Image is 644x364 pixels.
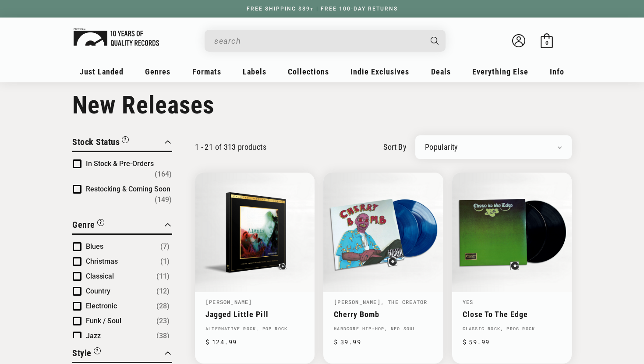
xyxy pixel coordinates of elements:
span: Labels [243,67,266,76]
span: Deals [431,67,451,76]
span: Indie Exclusives [350,67,409,76]
span: Blues [86,242,103,251]
a: Cherry Bomb [334,310,432,319]
a: FREE SHIPPING $89+ | FREE 100-DAY RETURNS [238,6,407,12]
a: Close To The Edge [463,310,561,319]
span: Number of products: (7) [160,241,170,252]
a: Jagged Little Pill [205,310,304,319]
span: Christmas [86,257,118,265]
span: Number of products: (149) [155,194,172,205]
label: sort by [383,141,407,153]
span: Electronic [86,302,117,310]
span: Just Landed [80,67,124,76]
span: Number of products: (1) [160,256,170,267]
a: [PERSON_NAME] [205,298,252,305]
span: Number of products: (23) [156,316,170,326]
p: 1 - 21 of 313 products [195,142,266,152]
span: Number of products: (164) [155,169,172,180]
button: Filter by Genre [72,218,104,233]
button: Filter by Stock Status [72,135,129,151]
button: Search [423,30,447,52]
a: [PERSON_NAME], The Creator [334,298,427,305]
span: Info [550,67,564,76]
input: When autocomplete results are available use up and down arrows to review and enter to select [214,32,422,50]
span: Collections [288,67,329,76]
span: Genre [72,219,95,230]
span: Funk / Soul [86,317,121,325]
span: Stock Status [72,137,120,147]
span: Number of products: (28) [156,301,170,311]
h1: New Releases [72,91,572,120]
button: Filter by Style [72,346,101,362]
span: Number of products: (38) [156,331,170,341]
span: Number of products: (12) [156,286,170,297]
div: Search [205,30,446,52]
span: Genres [145,67,170,76]
span: Jazz [86,332,101,340]
span: Style [72,348,92,358]
span: Formats [192,67,221,76]
span: Restocking & Coming Soon [86,185,170,193]
span: Everything Else [472,67,528,76]
span: Number of products: (11) [156,271,170,282]
span: 0 [545,39,548,46]
span: In Stock & Pre-Orders [86,159,154,168]
span: Classical [86,272,114,280]
span: Country [86,287,110,295]
img: Hover Logo [74,28,159,46]
a: Yes [463,298,474,305]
